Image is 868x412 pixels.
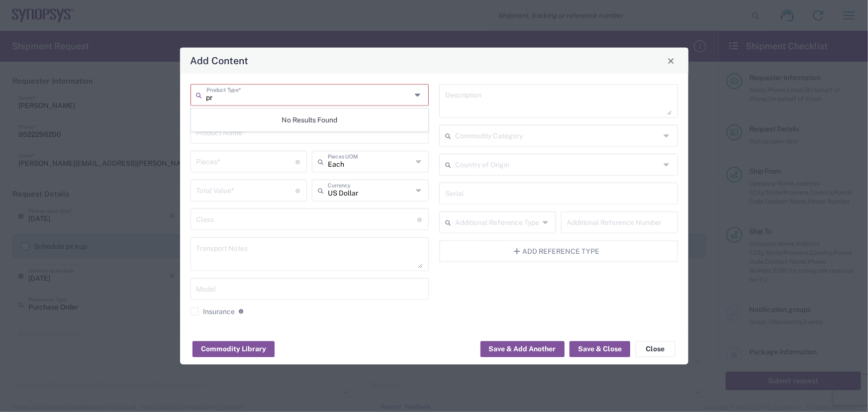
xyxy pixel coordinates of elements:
h4: Add Content [190,53,248,68]
div: No Results Found [191,108,429,131]
button: Close [664,54,678,68]
button: Commodity Library [193,341,275,357]
button: Save & Add Another [481,341,565,357]
button: Add Reference Type [439,240,678,262]
button: Close [636,341,675,357]
button: Save & Close [570,341,630,357]
div: This field is required [191,106,429,115]
label: Insurance [191,308,235,315]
